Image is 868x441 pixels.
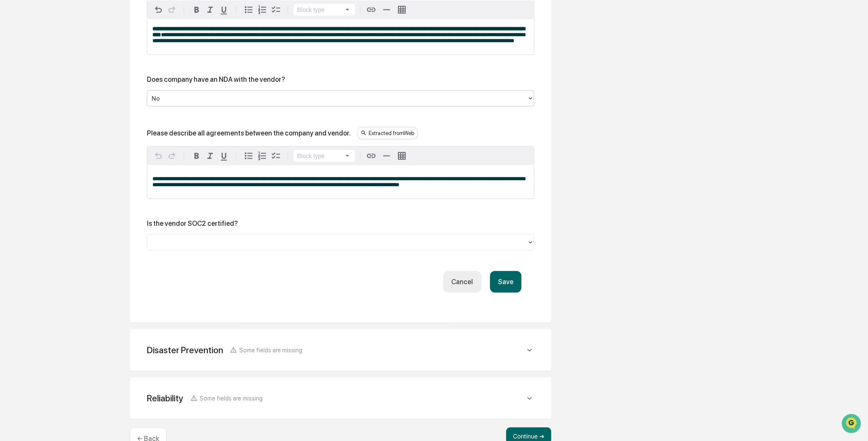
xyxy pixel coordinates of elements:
[58,104,109,119] a: 🗄️Attestations
[9,124,15,131] div: 🔎
[217,149,231,163] button: Underline
[490,271,521,293] button: Save
[5,104,58,119] a: 🖐️Preclearance
[217,3,231,16] button: Underline
[145,68,155,78] button: Start new chat
[294,150,355,162] button: Block type
[5,120,57,135] a: 🔎Data Lookup
[9,108,15,115] div: 🖐️
[147,393,183,404] div: Reliability
[140,388,541,409] div: ReliabilitySome fields are missing
[203,149,217,163] button: Italic
[358,127,418,140] div: Extracted from Web
[152,3,165,16] button: Undo ⌘Z
[9,18,155,32] p: How can we help?
[147,129,351,137] div: Please describe all agreements between the company and vendor.
[140,340,541,360] div: Disaster PreventionSome fields are missing
[190,3,203,16] button: Bold
[239,346,302,354] span: Some fields are missing
[190,149,203,163] button: Bold
[60,144,103,151] a: Powered byPylon
[443,271,481,293] button: Cancel
[17,124,54,132] span: Data Lookup
[147,75,285,84] div: Does company have an NDA with the vendor?
[294,3,355,15] button: Block type
[147,345,223,355] div: Disaster Prevention
[29,65,140,74] div: Start new chat
[17,107,55,116] span: Preclearance
[70,107,106,116] span: Attestations
[9,65,24,81] img: 1746055101610-c473b297-6a78-478c-a979-82029cc54cd1
[200,395,263,402] span: Some fields are missing
[203,3,217,16] button: Italic
[62,108,69,115] div: 🗄️
[841,413,864,436] iframe: Open customer support
[29,74,108,81] div: We're available if you need us!
[85,144,103,151] span: Pylon
[147,219,238,228] div: Is the vendor SOC2 certified?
